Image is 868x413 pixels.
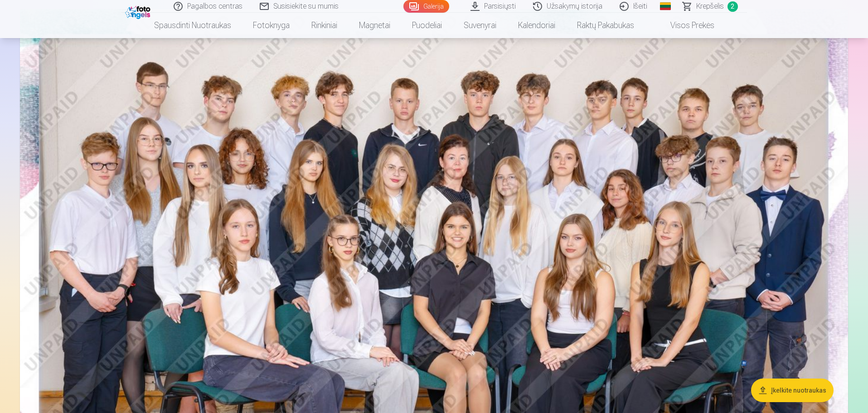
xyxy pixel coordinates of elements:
[566,13,645,38] a: Raktų pakabukas
[348,13,401,38] a: Magnetai
[507,13,566,38] a: Kalendoriai
[242,13,301,38] a: Fotoknyga
[143,13,242,38] a: Spausdinti nuotraukas
[645,13,725,38] a: Visos prekės
[401,13,453,38] a: Puodeliai
[453,13,507,38] a: Suvenyrai
[125,4,153,19] img: /fa2
[751,379,834,402] button: Įkelkite nuotraukas
[727,1,738,12] span: 2
[301,13,348,38] a: Rinkiniai
[696,1,724,12] span: Krepšelis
